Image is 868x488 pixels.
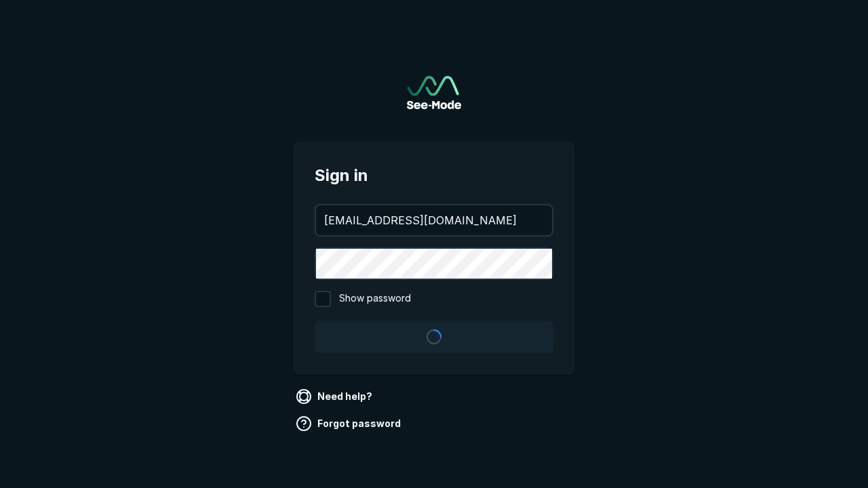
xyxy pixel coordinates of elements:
a: Forgot password [293,413,406,434]
img: See-Mode Logo [407,76,461,109]
a: Need help? [293,386,378,407]
span: Sign in [315,163,553,188]
span: Show password [339,291,411,307]
input: your@email.com [316,205,552,235]
a: Go to sign in [407,76,461,109]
